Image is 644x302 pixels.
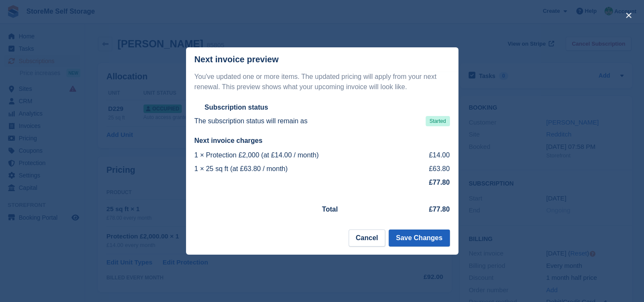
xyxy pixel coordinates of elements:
button: close [622,9,635,22]
span: Started [426,116,450,126]
strong: £77.80 [429,179,450,186]
td: 1 × Protection £2,000 (at £14.00 / month) [195,148,413,162]
td: 1 × 25 sq ft (at £63.80 / month) [195,162,413,176]
strong: £77.80 [429,206,450,213]
h2: Next invoice charges [195,136,450,145]
td: £14.00 [413,148,449,162]
h2: Subscription status [205,103,268,112]
p: The subscription status will remain as [195,116,308,126]
p: Next invoice preview [195,55,279,64]
td: £63.80 [413,162,449,176]
button: Cancel [349,229,385,247]
p: You've updated one or more items. The updated pricing will apply from your next renewal. This pre... [195,72,450,92]
strong: Total [322,206,338,213]
button: Save Changes [389,229,449,247]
